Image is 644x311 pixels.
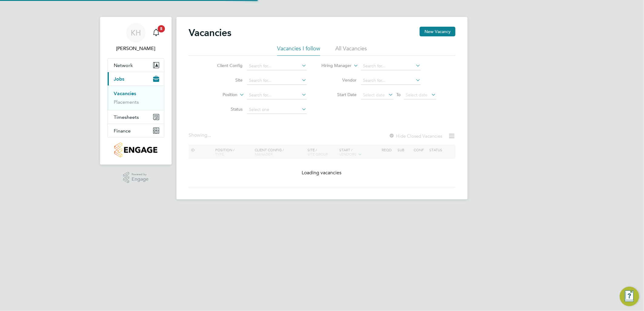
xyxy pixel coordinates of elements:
span: Select date [406,92,428,98]
span: ... [207,132,211,138]
label: Status [208,106,243,112]
a: KH[PERSON_NAME] [107,23,164,52]
label: Hide Closed Vacancies [389,133,442,139]
button: Finance [108,124,164,137]
span: Powered by [132,172,149,177]
span: Engage [132,177,149,182]
button: Network [108,59,164,72]
label: Hiring Manager [317,63,352,69]
input: Search for... [361,62,421,70]
li: All Vacancies [335,45,367,56]
button: Jobs [108,72,164,85]
span: Jobs [114,76,124,82]
span: Kimberley Heywood-Cann [107,45,164,52]
label: Start Date [322,92,357,97]
a: Vacancies [114,91,136,96]
a: Powered byEngage [123,172,149,183]
label: Vendor [322,77,357,83]
input: Search for... [361,76,421,85]
div: Showing [189,132,212,139]
input: Search for... [247,91,307,99]
span: Network [114,62,133,68]
span: Select date [363,92,385,98]
button: New Vacancy [420,27,455,36]
span: To [395,91,403,99]
span: Finance [114,128,131,134]
h2: Vacancies [189,27,231,39]
input: Select one [247,105,307,114]
a: Go to home page [107,142,164,157]
nav: Main navigation [100,17,172,165]
img: countryside-properties-logo-retina.png [114,142,157,157]
a: 5 [150,23,162,42]
input: Search for... [247,62,307,70]
a: Placements [114,99,139,105]
span: Timesheets [114,114,139,120]
li: Vacancies I follow [277,45,320,56]
input: Search for... [247,76,307,85]
label: Client Config [208,63,243,68]
div: Jobs [108,85,164,110]
span: KH [131,29,141,37]
label: Position [203,92,238,98]
button: Engage Resource Center [620,287,639,306]
button: Timesheets [108,110,164,124]
span: 5 [158,25,165,32]
label: Site [208,77,243,83]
